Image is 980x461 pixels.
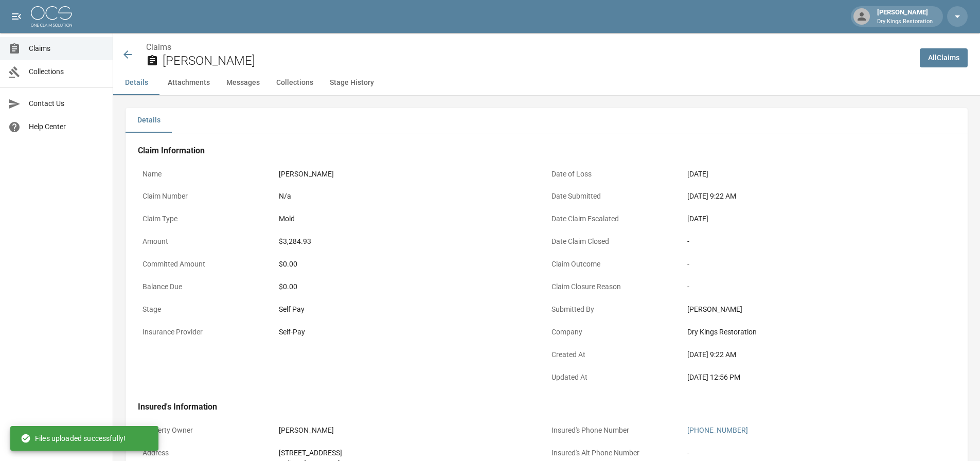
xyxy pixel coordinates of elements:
p: Amount [138,232,274,252]
button: Collections [268,70,322,95]
p: Created At [547,345,683,365]
div: - [687,448,951,458]
p: Claim Outcome [547,254,683,274]
img: ocs-logo-white-transparent.png [31,6,72,27]
div: [PERSON_NAME] [687,304,951,315]
div: - [687,236,951,247]
div: [STREET_ADDRESS] [279,448,542,458]
span: Claims [29,43,104,54]
p: Balance Due [138,277,274,297]
div: [DATE] 12:56 PM [687,372,951,383]
p: Submitted By [547,299,683,320]
p: Claim Closure Reason [547,277,683,297]
div: anchor tabs [113,70,980,95]
div: - [687,259,951,270]
p: Name [138,164,274,184]
div: details tabs [126,108,968,133]
div: $0.00 [279,281,542,292]
div: N/a [279,191,542,202]
p: Insurance Provider [138,322,274,342]
button: Stage History [322,70,382,95]
div: [DATE] 9:22 AM [687,349,951,360]
button: Messages [218,70,268,95]
button: Details [126,108,172,133]
p: Date Claim Closed [547,232,683,252]
div: $3,284.93 [279,236,542,247]
div: [DATE] [687,169,951,180]
p: Date Claim Escalated [547,209,683,229]
div: [PERSON_NAME] [279,425,542,436]
p: Updated At [547,367,683,387]
div: [PERSON_NAME] [873,7,937,26]
button: Attachments [159,70,218,95]
div: Files uploaded successfully! [21,429,126,448]
p: Date of Loss [547,164,683,184]
p: Date Submitted [547,186,683,206]
a: AllClaims [920,48,968,67]
a: [PHONE_NUMBER] [687,426,748,434]
button: Details [113,70,159,95]
h4: Insured's Information [138,402,955,412]
p: Insured's Phone Number [547,420,683,440]
div: [DATE] [687,214,951,224]
p: Committed Amount [138,254,274,274]
div: [DATE] 9:22 AM [687,191,951,202]
div: Self-Pay [279,327,542,338]
p: Claim Number [138,186,274,206]
button: open drawer [6,6,27,27]
nav: breadcrumb [146,41,912,54]
span: Contact Us [29,98,104,109]
div: - [687,281,951,292]
div: [PERSON_NAME] [279,169,542,180]
h2: [PERSON_NAME] [163,54,912,68]
a: Claims [146,42,171,52]
div: $0.00 [279,259,542,270]
div: Dry Kings Restoration [687,327,951,338]
span: Help Center [29,121,104,132]
p: Claim Type [138,209,274,229]
div: Self Pay [279,304,542,315]
div: Mold [279,214,542,224]
p: Company [547,322,683,342]
h4: Claim Information [138,146,955,156]
span: Collections [29,66,104,77]
p: Property Owner [138,420,274,440]
p: Stage [138,299,274,320]
p: Dry Kings Restoration [877,17,933,26]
